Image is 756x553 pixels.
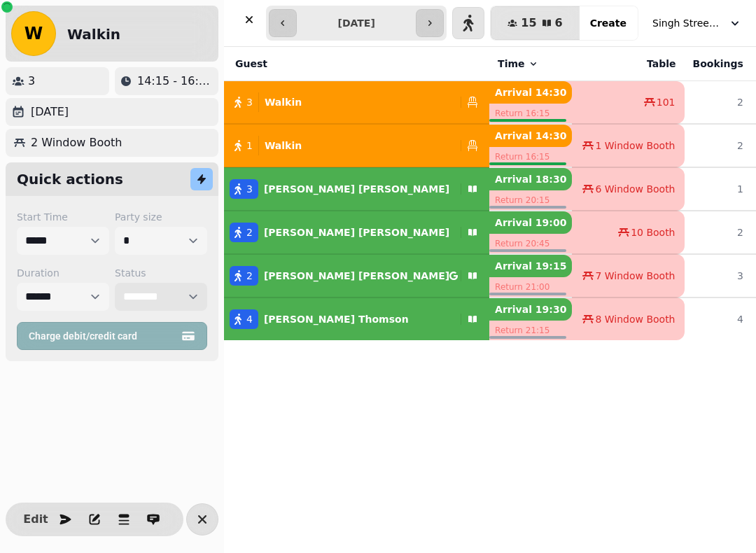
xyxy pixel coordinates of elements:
button: 1Walkin [224,129,489,162]
p: Arrival 19:15 [489,255,572,277]
td: 3 [685,254,752,297]
button: 4[PERSON_NAME] Thomson [224,302,489,336]
td: 2 [685,124,752,167]
h2: Walkin [67,24,120,44]
p: 14:15 - 16:00 [137,73,213,90]
button: Create [579,6,638,40]
span: Charge debit/credit card [29,331,178,341]
p: [PERSON_NAME] [PERSON_NAME] [264,225,449,239]
p: Walkin [265,95,302,109]
p: Return 21:15 [489,321,572,340]
p: Return 20:15 [489,190,572,210]
p: Arrival 19:00 [489,211,572,234]
td: 1 [685,167,752,211]
label: Status [115,266,207,280]
h2: Quick actions [17,169,123,189]
span: 7 Window Booth [595,269,675,283]
label: Start Time [17,210,109,224]
button: Charge debit/credit card [17,322,207,350]
span: 2 [246,269,253,283]
th: Guest [224,47,489,81]
button: 2[PERSON_NAME] [PERSON_NAME] [224,216,489,249]
td: 2 [685,211,752,254]
p: 3 [28,73,35,90]
p: Arrival 14:30 [489,81,572,104]
p: Return 16:15 [489,104,572,123]
button: 3Walkin [224,85,489,119]
td: 4 [685,297,752,340]
span: Create [590,18,626,28]
p: [PERSON_NAME] [PERSON_NAME] [264,182,449,196]
p: Return 16:15 [489,147,572,167]
p: [DATE] [31,104,69,120]
button: Time [498,57,538,71]
label: Party size [115,210,207,224]
th: Bookings [685,47,752,81]
span: 8 Window Booth [595,312,675,326]
th: Table [572,47,684,81]
span: 15 [521,17,536,29]
td: 2 [685,81,752,125]
p: Return 21:00 [489,277,572,297]
span: Time [498,57,524,71]
span: Singh Street Bruntsfield [652,16,722,30]
span: 4 [246,312,253,326]
p: 2 Window Booth [31,134,122,151]
p: Arrival 18:30 [489,168,572,190]
label: Duration [17,266,109,280]
span: 2 [246,225,253,239]
span: Edit [27,514,44,525]
p: Arrival 14:30 [489,125,572,147]
span: 3 [246,95,253,109]
span: W [24,25,43,42]
p: Walkin [265,139,302,153]
span: 3 [246,182,253,196]
span: 1 Window Booth [595,139,675,153]
p: Arrival 19:30 [489,298,572,321]
button: 3[PERSON_NAME] [PERSON_NAME] [224,172,489,206]
p: [PERSON_NAME] [PERSON_NAME] [264,269,449,283]
span: 101 [657,95,675,109]
p: [PERSON_NAME] Thomson [264,312,409,326]
p: Return 20:45 [489,234,572,253]
button: 156 [491,6,579,40]
span: 1 [246,139,253,153]
button: Edit [22,505,50,533]
button: 2[PERSON_NAME] [PERSON_NAME] [224,259,489,293]
span: 6 Window Booth [595,182,675,196]
span: 6 [555,17,563,29]
button: Singh Street Bruntsfield [644,10,750,36]
span: 10 Booth [631,225,675,239]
